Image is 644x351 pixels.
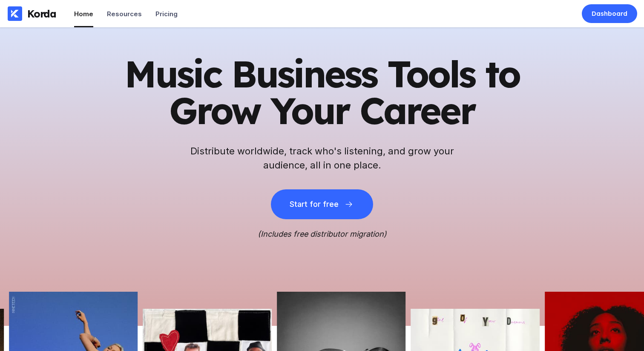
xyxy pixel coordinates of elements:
[27,7,56,20] div: Korda
[258,229,387,238] i: (Includes free distributor migration)
[290,200,338,209] div: Start for free
[113,55,531,129] h1: Music Business Tools to Grow Your Career
[74,10,93,18] div: Home
[107,10,142,18] div: Resources
[155,10,178,18] div: Pricing
[582,4,637,23] a: Dashboard
[592,9,627,18] div: Dashboard
[186,144,458,172] h2: Distribute worldwide, track who's listening, and grow your audience, all in one place.
[271,189,373,219] button: Start for free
